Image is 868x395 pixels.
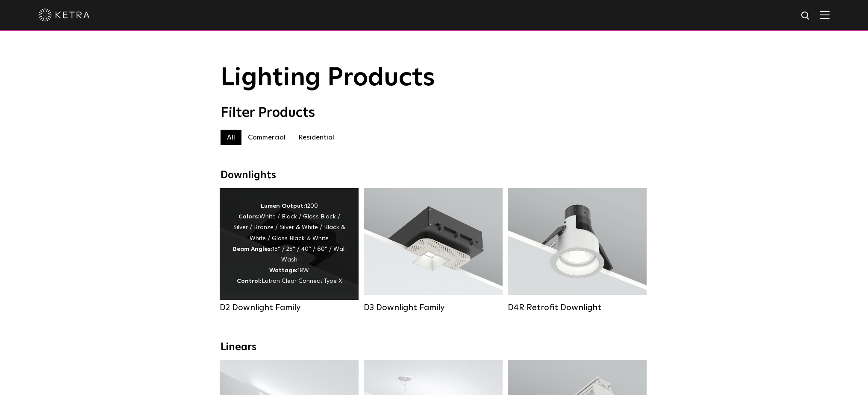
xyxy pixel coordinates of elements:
[232,201,346,287] div: 1200 White / Black / Gloss Black / Silver / Bronze / Silver & White / Black & White / Gloss Black...
[221,105,648,121] div: Filter Products
[233,246,272,252] strong: Beam Angles:
[364,188,503,313] a: D3 Downlight Family Lumen Output:700 / 900 / 1100Colors:White / Black / Silver / Bronze / Paintab...
[508,188,647,313] a: D4R Retrofit Downlight Lumen Output:800Colors:White / BlackBeam Angles:15° / 25° / 40° / 60°Watta...
[508,302,647,313] div: D4R Retrofit Downlight
[261,203,305,209] strong: Lumen Output:
[800,11,811,21] img: search icon
[238,214,259,220] strong: Colors:
[237,278,262,284] strong: Control:
[220,302,359,313] div: D2 Downlight Family
[269,267,297,273] strong: Wattage:
[221,130,241,145] label: All
[262,278,342,284] span: Lutron Clear Connect Type X
[221,341,648,354] div: Linears
[38,9,90,21] img: ketra-logo-2019-white
[292,130,341,145] label: Residential
[241,130,292,145] label: Commercial
[221,169,648,182] div: Downlights
[220,188,359,313] a: D2 Downlight Family Lumen Output:1200Colors:White / Black / Gloss Black / Silver / Bronze / Silve...
[364,302,503,313] div: D3 Downlight Family
[221,65,435,91] span: Lighting Products
[820,11,830,19] img: Hamburger%20Nav.svg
